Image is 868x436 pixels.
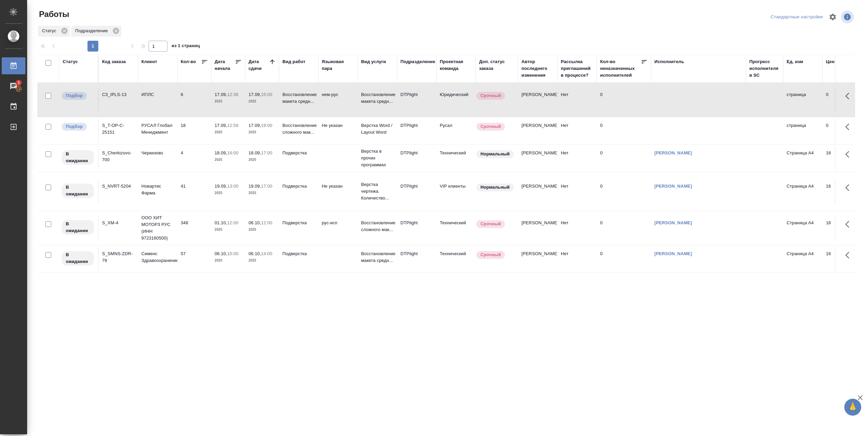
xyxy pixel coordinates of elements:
[215,190,242,196] p: 2025
[597,247,651,271] td: 0
[61,122,95,131] div: Можно подбирать исполнителей
[282,91,315,105] p: Восстановление макета средн...
[557,119,597,143] td: Нет
[783,216,823,240] td: Страница А4
[141,250,174,264] p: Сименс Здравоохранение
[826,58,837,65] div: Цена
[66,251,90,265] p: В ожидании
[397,88,436,112] td: DTPlight
[518,119,557,143] td: [PERSON_NAME]
[177,88,211,112] td: 6
[397,216,436,240] td: DTPlight
[597,146,651,170] td: 0
[557,88,597,112] td: Нет
[600,58,641,79] div: Кол-во неназначенных исполнителей
[61,220,95,235] div: Исполнитель назначен, приступать к работе пока рано
[249,184,261,189] p: 19.09,
[215,257,242,264] p: 2025
[177,146,211,170] td: 4
[66,92,83,99] p: Подбор
[518,247,557,271] td: [PERSON_NAME]
[787,58,803,65] div: Ед. изм
[361,220,394,233] p: Восстановление сложного мак...
[61,250,95,266] div: Исполнитель назначен, приступать к работе пока рано
[654,58,684,65] div: Исполнитель
[361,250,394,264] p: Восстановление макета средн...
[823,119,856,143] td: 0
[557,179,597,203] td: Нет
[436,179,476,203] td: VIP клиенты
[249,156,276,163] p: 2025
[282,150,315,156] p: Подверстка
[654,220,692,225] a: [PERSON_NAME]
[841,119,857,135] button: Здесь прячутся важные кнопки
[66,184,90,197] p: В ожидании
[261,220,272,225] p: 12:00
[783,119,823,143] td: страница
[177,119,211,143] td: 18
[261,92,272,97] p: 15:00
[215,251,227,256] p: 06.10,
[261,123,272,128] p: 19:00
[215,156,242,163] p: 2025
[172,42,200,52] span: из 1 страниц
[13,79,24,86] span: 3
[249,92,261,97] p: 17.09,
[557,216,597,240] td: Нет
[823,247,856,271] td: 16
[397,247,436,271] td: DTPlight
[71,26,121,37] div: Подразделение
[436,146,476,170] td: Технический
[66,151,90,164] p: В ожидании
[102,183,135,190] div: S_NVRT-5204
[440,58,472,72] div: Проектная команда
[215,92,227,97] p: 17.09,
[249,129,276,136] p: 2025
[361,122,394,136] p: Верстка Word / Layout Word
[361,58,386,65] div: Вид услуги
[436,119,476,143] td: Русал
[215,226,242,233] p: 2025
[841,247,857,263] button: Здесь прячутся важные кнопки
[397,146,436,170] td: DTPlight
[37,9,69,20] span: Работы
[518,146,557,170] td: [PERSON_NAME]
[249,257,276,264] p: 2025
[102,91,135,98] div: C3_IPLS-13
[249,98,276,105] p: 2025
[318,88,358,112] td: нем-рус
[844,399,861,416] button: 🙏
[249,220,261,225] p: 06.10,
[227,92,238,97] p: 12:36
[841,216,857,232] button: Здесь прячутся важные кнопки
[227,123,238,128] p: 12:58
[215,58,235,72] div: Дата начала
[227,184,238,189] p: 13:00
[480,221,501,227] p: Срочный
[480,251,501,258] p: Срочный
[141,183,174,196] p: Новартис Фарма
[783,247,823,271] td: Страница А4
[480,123,501,130] p: Срочный
[783,179,823,203] td: Страница А4
[177,247,211,271] td: 57
[215,184,227,189] p: 19.09,
[227,150,238,155] p: 16:00
[177,216,211,240] td: 348
[436,216,476,240] td: Технический
[841,11,855,23] span: Посмотреть информацию
[518,88,557,112] td: [PERSON_NAME]
[654,150,692,155] a: [PERSON_NAME]
[318,179,358,203] td: Не указан
[597,119,651,143] td: 0
[561,58,593,79] div: Рассылка приглашений в процессе?
[282,183,315,190] p: Подверстка
[557,247,597,271] td: Нет
[227,220,238,225] p: 12:00
[397,119,436,143] td: DTPlight
[479,58,515,72] div: Доп. статус заказа
[249,251,261,256] p: 06.10,
[63,58,78,65] div: Статус
[141,150,174,156] p: Черкизово
[823,88,856,112] td: 0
